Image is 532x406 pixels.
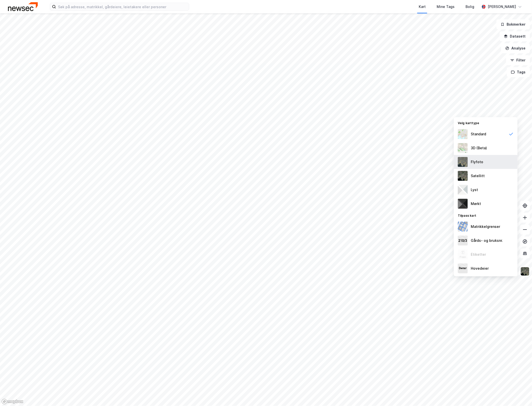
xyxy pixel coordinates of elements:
div: Matrikkelgrenser [471,224,500,230]
div: Gårds- og bruksnr. [471,238,503,244]
div: [PERSON_NAME] [488,4,516,10]
div: Velg karttype [454,118,518,127]
img: 9k= [520,267,530,276]
img: Z [458,143,468,153]
button: Filter [506,55,530,65]
img: Z [458,250,468,259]
a: Mapbox homepage [1,399,23,405]
div: Kart [419,4,426,10]
div: Hovedeier [471,265,489,271]
div: Standard [471,131,486,137]
button: Datasett [500,31,530,41]
div: Satellitt [471,173,485,179]
div: Mine Tags [437,4,455,10]
div: Kontrollprogram for chat [507,382,532,406]
img: Z [458,129,468,139]
button: Bokmerker [496,19,530,29]
div: Flyfoto [471,159,483,165]
img: 9k= [458,171,468,181]
iframe: Chat Widget [507,382,532,406]
button: Tags [507,67,530,77]
div: Mørkt [471,201,481,207]
img: cadastreKeys.547ab17ec502f5a4ef2b.jpeg [458,236,468,246]
div: Tilpass kart [454,211,518,220]
div: Etiketter [471,252,486,257]
button: Analyse [501,43,530,53]
img: cadastreBorders.cfe08de4b5ddd52a10de.jpeg [458,222,468,232]
img: Z [458,157,468,167]
img: majorOwner.b5e170eddb5c04bfeeff.jpeg [458,263,468,273]
img: luj3wr1y2y3+OchiMxRmMxRlscgabnMEmZ7DJGWxyBpucwSZnsMkZbHIGm5zBJmewyRlscgabnMEmZ7DJGWxyBpucwSZnsMkZ... [458,185,468,195]
div: Lyst [471,187,478,193]
div: 3D (Beta) [471,145,487,151]
div: Bolig [466,4,474,10]
img: newsec-logo.f6e21ccffca1b3a03d2d.png [8,2,38,11]
input: Søk på adresse, matrikkel, gårdeiere, leietakere eller personer [56,3,189,10]
img: nCdM7BzjoCAAAAAElFTkSuQmCC [458,199,468,209]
